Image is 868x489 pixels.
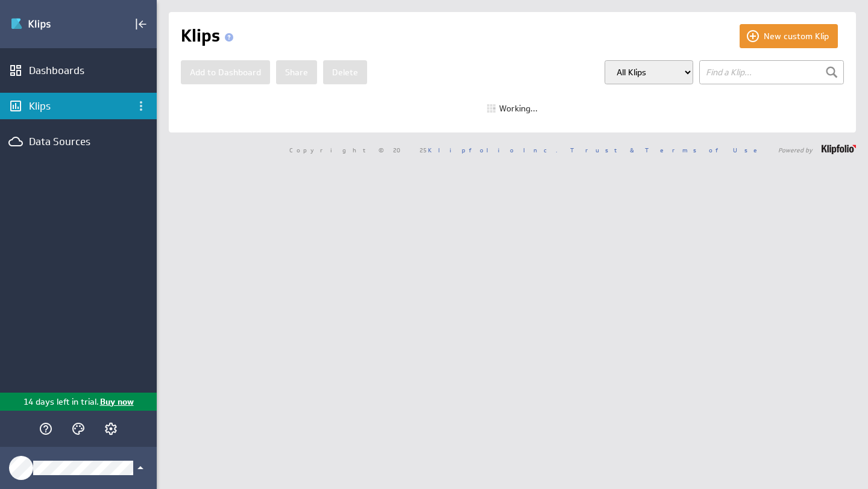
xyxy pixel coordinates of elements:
[99,396,134,408] p: Buy now
[276,60,317,84] button: Share
[71,422,86,436] svg: Themes
[699,60,844,84] input: Find a Klip...
[36,419,56,439] div: Help
[131,96,151,116] div: Klips menu
[778,147,813,153] span: Powered by
[101,419,121,439] div: Account and settings
[29,135,128,148] div: Data Sources
[131,14,151,34] div: Collapse
[104,422,118,436] svg: Account and settings
[428,146,558,154] a: Klipfolio Inc.
[68,419,89,439] div: Themes
[10,14,95,34] img: Klipfolio klips logo
[29,99,128,113] div: Klips
[323,60,367,84] button: Delete
[570,146,766,154] a: Trust & Terms of Use
[487,104,538,113] div: Working...
[740,24,838,48] button: New custom Klip
[24,396,99,408] p: 14 days left in trial.
[181,60,270,84] button: Add to Dashboard
[181,24,238,48] h1: Klips
[29,64,128,77] div: Dashboards
[10,14,95,34] div: Go to Dashboards
[289,147,558,153] span: Copyright © 2025
[822,145,856,154] img: logo-footer.png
